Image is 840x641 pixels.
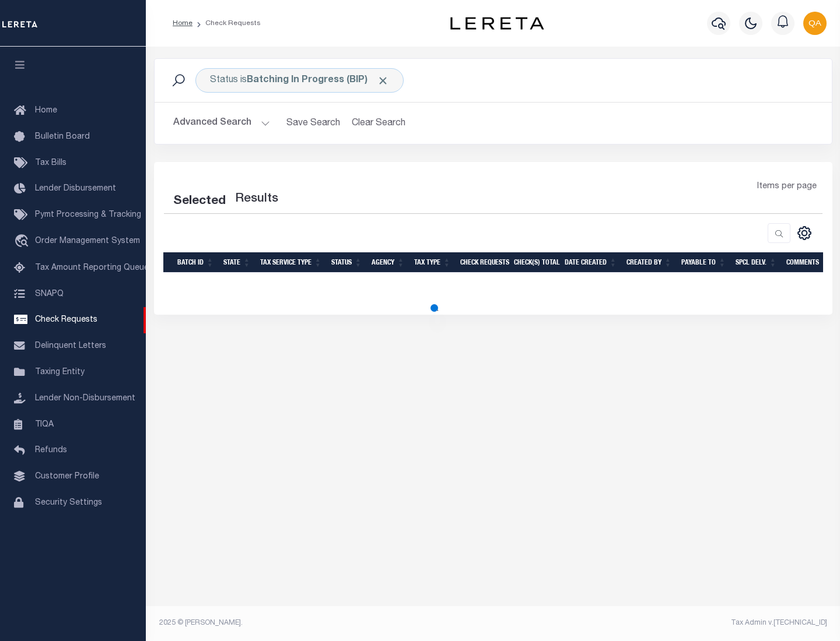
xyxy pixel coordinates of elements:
[35,290,64,298] span: SNAPQ
[35,211,141,219] span: Pymt Processing & Tracking
[35,159,66,167] span: Tax Bills
[173,252,219,273] th: Batch Id
[757,181,817,193] span: Items per page
[256,252,327,273] th: Tax Service Type
[192,18,261,29] li: Check Requests
[35,237,140,245] span: Order Management System
[35,420,54,428] span: TIQA
[35,316,97,324] span: Check Requests
[173,112,270,135] button: Advanced Search
[450,17,544,30] img: logo-dark.svg
[35,264,149,272] span: Tax Amount Reporting Queue
[35,107,57,115] span: Home
[35,342,106,350] span: Delinquent Letters
[173,192,226,211] div: Selected
[35,133,90,141] span: Bulletin Board
[35,473,99,481] span: Customer Profile
[731,252,782,273] th: Spcl Delv.
[219,252,256,273] th: State
[173,20,192,27] a: Home
[35,446,67,455] span: Refunds
[347,112,411,135] button: Clear Search
[35,368,85,376] span: Taxing Entity
[409,252,456,273] th: Tax Type
[195,68,404,93] div: Click to Edit
[622,252,677,273] th: Created By
[247,76,389,85] b: Batching In Progress (BIP)
[235,190,278,209] label: Results
[35,185,116,193] span: Lender Disbursement
[677,252,731,273] th: Payable To
[502,618,827,628] div: Tax Admin v.[TECHNICAL_ID]
[803,12,827,35] img: svg+xml;base64,PHN2ZyB4bWxucz0iaHR0cDovL3d3dy53My5vcmcvMjAwMC9zdmciIHBvaW50ZXItZXZlbnRzPSJub25lIi...
[327,252,367,273] th: Status
[35,499,102,507] span: Security Settings
[560,252,622,273] th: Date Created
[14,234,33,249] i: travel_explore
[782,252,834,273] th: Comments
[456,252,509,273] th: Check Requests
[150,618,494,628] div: 2025 © [PERSON_NAME].
[377,75,389,87] span: Click to Remove
[35,395,135,403] span: Lender Non-Disbursement
[279,112,347,135] button: Save Search
[509,252,560,273] th: Check(s) Total
[367,252,409,273] th: Agency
